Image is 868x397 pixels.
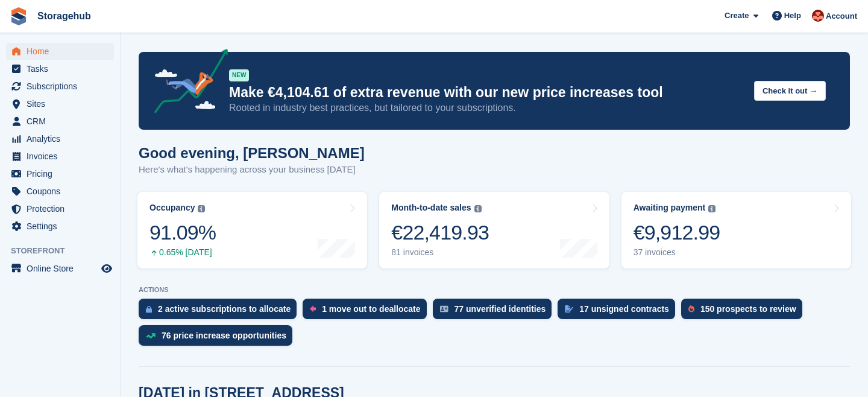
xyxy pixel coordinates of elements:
[688,305,694,313] img: prospect-51fa495bee0391a8d652442698ab0144808aea92771e9ea1ae160a38d050c398.svg
[621,192,851,268] a: Awaiting payment €9,912.99 37 invoices
[27,165,99,182] span: Pricing
[229,69,249,81] div: NEW
[565,305,573,313] img: contract_signature_icon-13c848040528278c33f63329250d36e43548de30e8caae1d1a13099fd9432cc5.svg
[322,304,420,314] div: 1 move out to deallocate
[6,130,114,147] a: menu
[27,183,99,200] span: Coupons
[139,145,365,161] h1: Good evening, [PERSON_NAME]
[27,130,99,147] span: Analytics
[229,84,744,101] p: Make €4,104.61 of extra revenue with our new price increases tool
[6,183,114,200] a: menu
[634,247,720,258] div: 37 invoices
[433,299,558,325] a: 77 unverified identities
[139,163,365,177] p: Here's what's happening across your business [DATE]
[6,60,114,77] a: menu
[303,299,432,325] a: 1 move out to deallocate
[6,148,114,165] a: menu
[6,200,114,217] a: menu
[27,200,99,217] span: Protection
[146,305,152,313] img: active_subscription_to_allocate_icon-d502201f5373d7db506a760aba3b589e785aa758c864c3986d89f69b8ff3...
[27,148,99,165] span: Invoices
[139,286,850,294] p: ACTIONS
[27,60,99,77] span: Tasks
[826,10,857,22] span: Account
[6,113,114,130] a: menu
[33,6,96,26] a: Storagehub
[6,260,114,277] a: menu
[784,10,801,22] span: Help
[162,331,286,340] div: 76 price increase opportunities
[379,192,609,268] a: Month-to-date sales €22,419.93 81 invoices
[391,203,471,213] div: Month-to-date sales
[27,113,99,130] span: CRM
[391,220,489,245] div: €22,419.93
[6,165,114,182] a: menu
[6,218,114,235] a: menu
[11,245,120,257] span: Storefront
[149,220,216,245] div: 91.09%
[139,325,298,352] a: 76 price increase opportunities
[812,10,824,22] img: Nick
[144,49,228,118] img: price-adjustments-announcement-icon-8257ccfd72463d97f412b2fc003d46551f7dbcb40ab6d574587a9cd5c0d94...
[754,81,826,101] button: Check it out →
[27,218,99,235] span: Settings
[99,261,114,276] a: Preview store
[681,299,808,325] a: 150 prospects to review
[454,304,546,314] div: 77 unverified identities
[198,205,205,212] img: icon-info-grey-7440780725fd019a000dd9b08b2336e03edf1995a4989e88bcd33f0948082b44.svg
[27,78,99,95] span: Subscriptions
[6,43,114,60] a: menu
[10,7,28,25] img: stora-icon-8386f47178a22dfd0bd8f6a31ec36ba5ce8667c1dd55bd0f319d3a0aa187defe.svg
[6,95,114,112] a: menu
[708,205,715,212] img: icon-info-grey-7440780725fd019a000dd9b08b2336e03edf1995a4989e88bcd33f0948082b44.svg
[700,304,796,314] div: 150 prospects to review
[474,205,482,212] img: icon-info-grey-7440780725fd019a000dd9b08b2336e03edf1995a4989e88bcd33f0948082b44.svg
[310,305,316,313] img: move_outs_to_deallocate_icon-f764333ba52eb49d3ac5e1228854f67142a1ed5810a6f6cc68b1a99e826820c5.svg
[27,43,99,60] span: Home
[440,305,448,313] img: verify_identity-adf6edd0f0f0b5bbfe63781bf79b02c33cf7c696d77639b501bdc392416b5a36.svg
[27,95,99,112] span: Sites
[579,304,669,314] div: 17 unsigned contracts
[149,247,216,258] div: 0.65% [DATE]
[725,10,749,22] span: Create
[6,78,114,95] a: menu
[149,203,195,213] div: Occupancy
[391,247,489,258] div: 81 invoices
[634,203,706,213] div: Awaiting payment
[146,333,156,338] img: price_increase_opportunities-93ffe204e8149a01c8c9dc8f82e8f89637d9d84a8eef4429ea346261dce0b2c0.svg
[558,299,681,325] a: 17 unsigned contracts
[634,220,720,245] div: €9,912.99
[229,101,744,115] p: Rooted in industry best practices, but tailored to your subscriptions.
[158,304,291,314] div: 2 active subscriptions to allocate
[139,299,303,325] a: 2 active subscriptions to allocate
[137,192,367,268] a: Occupancy 91.09% 0.65% [DATE]
[27,260,99,277] span: Online Store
